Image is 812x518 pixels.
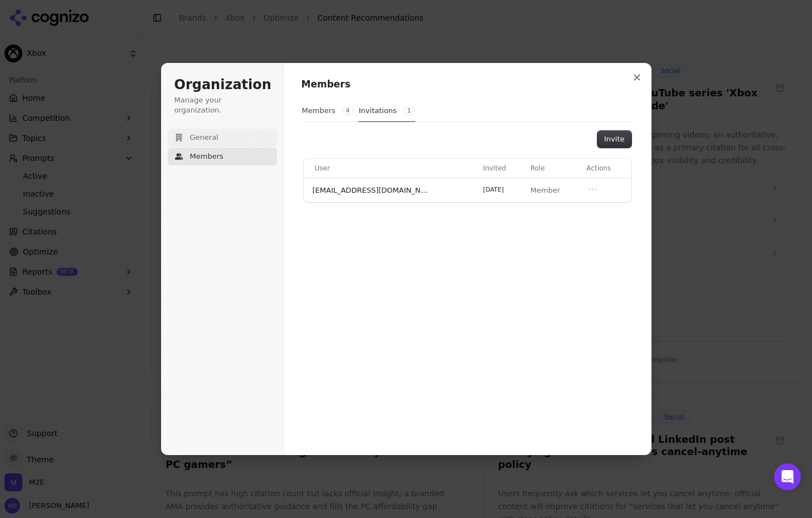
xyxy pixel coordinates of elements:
th: Role [526,159,582,178]
button: Open menu [586,183,600,196]
button: Invite [597,131,631,148]
span: 1 [403,106,415,115]
span: 4 [342,106,353,115]
h1: Organization [174,76,270,94]
button: Members [168,148,277,165]
p: Manage your organization. [174,95,270,115]
button: Members [302,100,354,121]
th: User [304,159,479,178]
div: Open Intercom Messenger [774,463,801,490]
h1: Members [302,78,634,91]
th: Invited [479,159,526,178]
span: Members [190,152,223,162]
span: [DATE] [483,186,504,193]
span: General [190,133,218,143]
button: Invitations [358,100,415,122]
p: Member [531,185,573,196]
button: General [168,129,277,146]
th: Actions [582,159,631,178]
button: Close modal [627,67,647,87]
span: [EMAIL_ADDRESS][DOMAIN_NAME] [313,185,430,196]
